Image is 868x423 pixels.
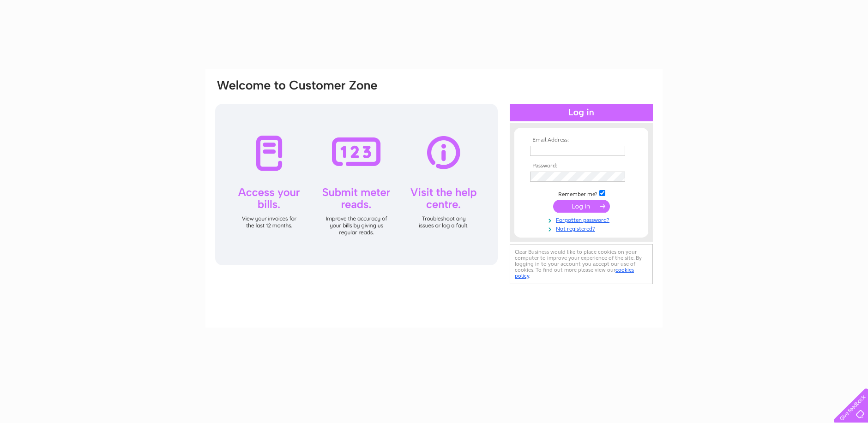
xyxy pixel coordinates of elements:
a: Not registered? [530,224,635,232]
th: Password: [528,163,635,169]
div: Clear Business would like to place cookies on your computer to improve your experience of the sit... [510,244,653,284]
th: Email Address: [528,137,635,143]
a: cookies policy [515,267,634,279]
a: Forgotten password? [530,215,635,224]
input: Submit [553,200,610,213]
td: Remember me? [528,189,635,198]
